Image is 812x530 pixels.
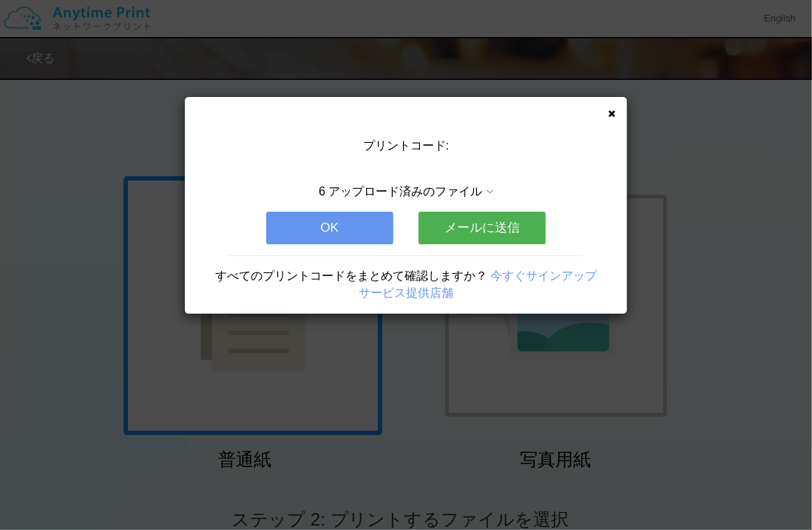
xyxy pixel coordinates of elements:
span: すべてのプリントコードをまとめて確認しますか？ [215,269,487,282]
a: 今すぐサインアップ [490,269,597,282]
button: OK [266,212,393,244]
button: メールに送信 [419,212,546,244]
a: サービス提供店舗 [359,286,453,299]
span: 6 アップロード済みのファイル [319,185,482,198]
span: プリントコード: [363,139,449,152]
